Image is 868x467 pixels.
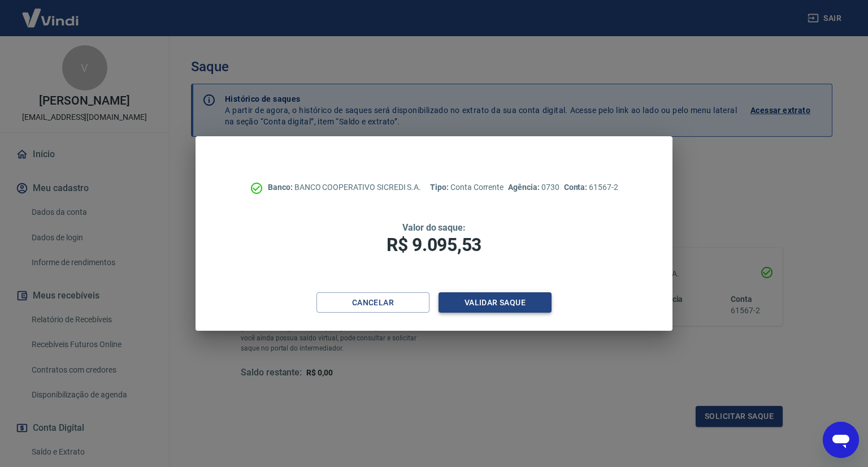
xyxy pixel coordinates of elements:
p: Conta Corrente [430,181,504,193]
p: 0730 [508,181,559,193]
span: Conta: [564,183,589,192]
button: Validar saque [439,292,552,313]
span: Valor do saque: [402,222,466,233]
span: Tipo: [430,183,450,192]
iframe: Botão para abrir a janela de mensagens [823,422,859,458]
p: 61567-2 [564,181,618,193]
span: R$ 9.095,53 [387,234,481,256]
span: Banco: [268,183,294,192]
span: Agência: [508,183,541,192]
p: BANCO COOPERATIVO SICREDI S.A. [268,181,421,193]
button: Cancelar [316,292,429,313]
